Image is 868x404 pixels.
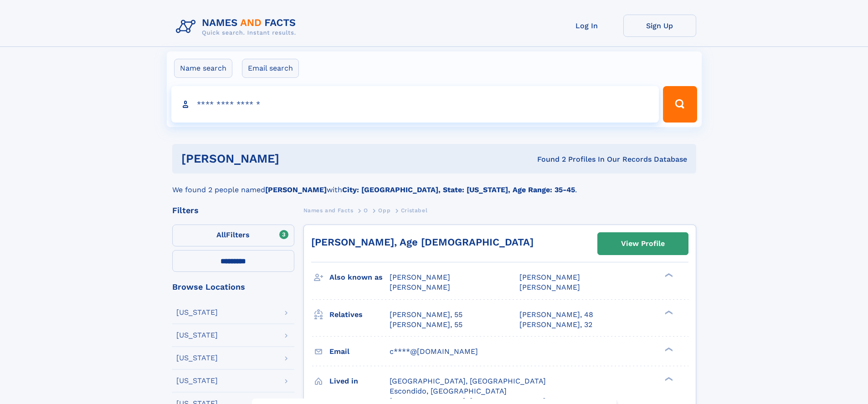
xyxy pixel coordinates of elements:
[172,174,696,195] div: We found 2 people named with .
[621,233,665,254] div: View Profile
[329,307,390,322] h3: Relatives
[408,154,687,164] div: Found 2 Profiles In Our Records Database
[598,233,688,255] a: View Profile
[663,309,673,315] div: ❯
[172,283,294,291] div: Browse Locations
[663,272,673,278] div: ❯
[342,185,575,194] b: City: [GEOGRAPHIC_DATA], State: [US_STATE], Age Range: 35-45
[390,273,450,281] span: [PERSON_NAME]
[550,15,623,37] a: Log In
[390,320,462,330] a: [PERSON_NAME], 55
[663,86,697,123] button: Search Button
[176,377,218,384] div: [US_STATE]
[623,15,696,37] a: Sign Up
[174,59,232,78] label: Name search
[519,320,592,330] a: [PERSON_NAME], 32
[663,346,673,352] div: ❯
[311,236,534,248] a: [PERSON_NAME], Age [DEMOGRAPHIC_DATA]
[176,309,218,316] div: [US_STATE]
[663,376,673,382] div: ❯
[171,86,659,123] input: search input
[172,15,303,39] img: Logo Names and Facts
[519,283,580,291] span: [PERSON_NAME]
[401,207,427,214] span: Cristabel
[364,205,368,216] a: O
[242,59,299,78] label: Email search
[390,310,462,320] a: [PERSON_NAME], 55
[519,273,580,281] span: [PERSON_NAME]
[303,205,354,216] a: Names and Facts
[329,373,390,389] h3: Lived in
[329,344,390,359] h3: Email
[519,310,593,320] a: [PERSON_NAME], 48
[181,153,408,164] h1: [PERSON_NAME]
[390,283,450,291] span: [PERSON_NAME]
[378,205,390,216] a: Opp
[265,185,327,194] b: [PERSON_NAME]
[378,207,390,214] span: Opp
[390,387,507,395] span: Escondido, [GEOGRAPHIC_DATA]
[176,332,218,339] div: [US_STATE]
[329,270,390,285] h3: Also known as
[176,354,218,362] div: [US_STATE]
[216,230,226,239] span: All
[390,377,546,385] span: [GEOGRAPHIC_DATA], [GEOGRAPHIC_DATA]
[364,207,368,214] span: O
[172,206,294,215] div: Filters
[172,225,294,246] label: Filters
